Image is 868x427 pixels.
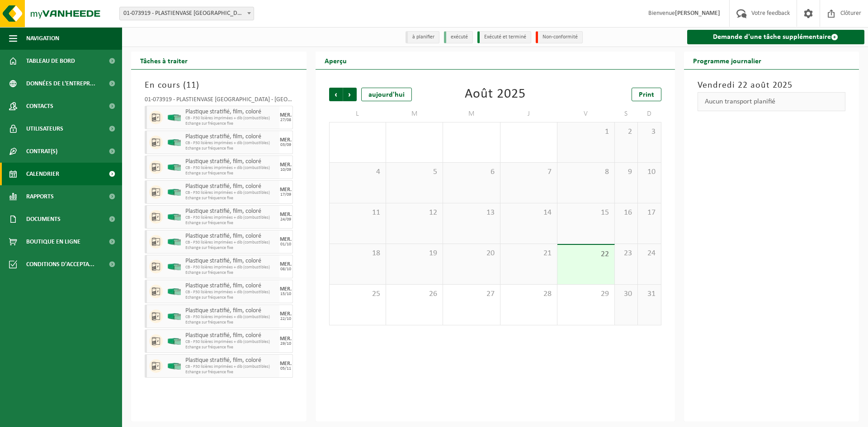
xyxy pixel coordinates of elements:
span: 3 [642,127,656,137]
div: MER. [280,162,292,168]
span: Suivant [343,88,357,101]
span: CB - P30 lisières imprimées + dib (combustibles) [185,364,277,370]
span: 27 [448,289,495,299]
div: MER. [280,237,292,242]
div: 08/10 [280,267,291,272]
span: Plastique stratifié, film, coloré [185,208,277,215]
div: 05/11 [280,366,291,371]
div: 03/09 [280,143,291,147]
span: 20 [448,249,495,258]
span: Echange sur fréquence fixe [185,245,277,251]
span: Print [639,91,654,99]
img: HK-XP-30-GN-00 [167,139,181,146]
span: Echange sur fréquence fixe [185,270,277,276]
span: Rapports [26,185,54,208]
span: Plastique stratifié, film, coloré [185,133,277,141]
div: MER. [280,361,292,366]
div: 22/10 [280,317,291,321]
div: MER. [280,113,292,118]
span: Calendrier [26,163,59,185]
span: Echange sur fréquence fixe [185,320,277,325]
div: 29/10 [280,342,291,346]
span: 1 [562,127,609,137]
div: 27/08 [280,118,291,122]
div: 10/09 [280,168,291,172]
span: Contacts [26,95,53,117]
span: 30 [619,289,633,299]
td: S [615,106,638,122]
div: MER. [280,311,292,317]
h3: En cours ( ) [145,79,293,92]
td: D [638,106,661,122]
span: Plastique stratifié, film, coloré [185,307,277,314]
span: Echange sur fréquence fixe [185,221,277,226]
span: 19 [391,249,438,258]
span: 10 [642,167,656,177]
span: 23 [619,249,633,258]
h2: Tâches à traiter [131,52,197,69]
span: Données de l'entrepr... [26,72,95,95]
div: MER. [280,187,292,192]
span: 2 [619,127,633,137]
img: HK-XP-30-GN-00 [167,313,181,320]
span: Précédent [329,88,343,101]
img: HK-XP-30-GN-00 [167,164,181,171]
div: 24/09 [280,217,291,222]
img: HK-XP-30-GN-00 [167,189,181,196]
span: Plastique stratifié, film, coloré [185,108,277,116]
img: HK-XP-30-GN-00 [167,239,181,245]
div: MER. [280,212,292,217]
h2: Aperçu [316,52,356,69]
span: Utilisateurs [26,117,63,140]
div: 17/09 [280,192,291,197]
span: CB - P30 lisières imprimées + dib (combustibles) [185,290,277,295]
div: Aucun transport planifié [698,92,846,111]
span: Plastique stratifié, film, coloré [185,183,277,190]
div: MER. [280,262,292,267]
span: Echange sur fréquence fixe [185,121,277,127]
span: CB - P30 lisières imprimées + dib (combustibles) [185,141,277,146]
strong: [PERSON_NAME] [675,10,720,17]
span: Echange sur fréquence fixe [185,146,277,151]
span: 5 [391,167,438,177]
td: V [557,106,614,122]
div: MER. [280,336,292,342]
img: HK-XP-30-GN-00 [167,263,181,270]
h2: Programme journalier [684,52,770,69]
span: 14 [505,208,552,218]
li: Non-conformité [536,31,583,43]
span: 9 [619,167,633,177]
img: HK-XP-30-GN-00 [167,363,181,370]
a: Demande d'une tâche supplémentaire [687,30,865,44]
span: 28 [505,289,552,299]
span: 22 [562,249,609,259]
div: MER. [280,286,292,292]
span: 01-073919 - PLASTIENVASE FRANCIA - ARRAS [120,7,254,20]
img: HK-XP-30-GN-00 [167,214,181,221]
span: 01-073919 - PLASTIENVASE FRANCIA - ARRAS [119,7,254,20]
span: Echange sur fréquence fixe [185,345,277,350]
td: M [443,106,500,122]
img: HK-XP-30-GN-00 [167,338,181,345]
span: 11 [334,208,381,218]
span: CB - P30 lisières imprimées + dib (combustibles) [185,215,277,221]
span: 31 [642,289,656,299]
li: à planifier [406,31,439,43]
span: CB - P30 lisières imprimées + dib (combustibles) [185,240,277,245]
td: M [386,106,443,122]
span: 26 [391,289,438,299]
td: L [329,106,386,122]
span: Plastique stratifié, film, coloré [185,282,277,290]
span: Plastique stratifié, film, coloré [185,233,277,240]
span: Conditions d'accepta... [26,253,94,276]
span: Boutique en ligne [26,230,80,253]
span: 8 [562,167,609,177]
span: 12 [391,208,438,218]
span: Plastique stratifié, film, coloré [185,332,277,339]
span: 24 [642,249,656,258]
td: J [500,106,557,122]
span: Plastique stratifié, film, coloré [185,357,277,364]
img: HK-XP-30-GN-00 [167,288,181,295]
img: HK-XP-30-GN-00 [167,114,181,121]
span: Documents [26,208,61,230]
